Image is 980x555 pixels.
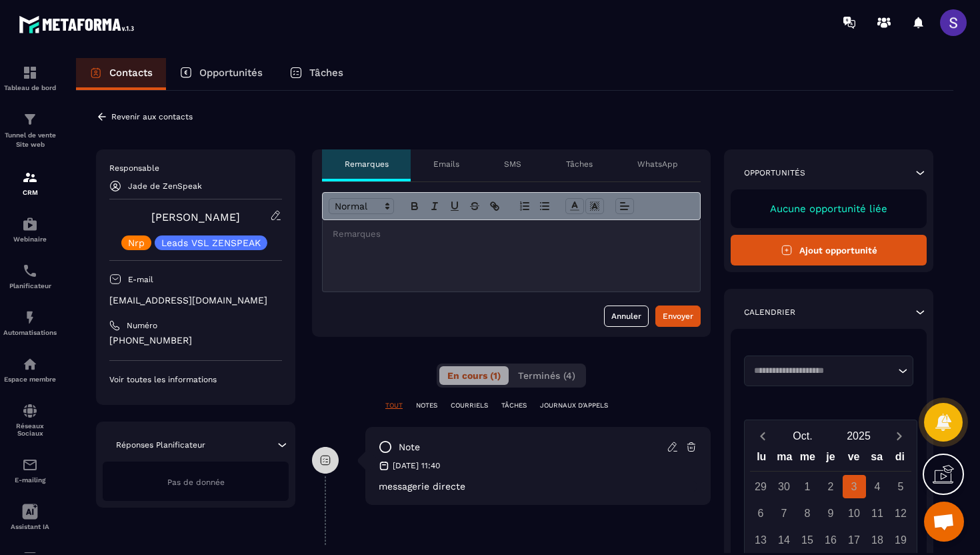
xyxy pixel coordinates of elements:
p: Contacts [109,67,153,79]
img: formation [22,169,38,185]
p: TOUT [385,401,403,410]
div: 18 [866,528,889,552]
img: automations [22,310,38,326]
p: WhatsApp [637,159,678,169]
span: En cours (1) [447,370,501,381]
div: 9 [819,502,843,525]
p: [EMAIL_ADDRESS][DOMAIN_NAME] [109,294,282,307]
a: schedulerschedulerPlanificateur [3,253,57,300]
img: automations [22,356,38,372]
span: Terminés (4) [518,370,575,381]
p: Opportunités [744,167,805,178]
div: 7 [773,502,796,525]
img: logo [19,12,139,37]
p: Tunnel de vente Site web [3,131,57,149]
div: 2 [819,475,843,498]
a: formationformationTableau de bord [3,55,57,101]
div: 16 [819,528,843,552]
a: formationformationTunnel de vente Site web [3,101,57,159]
p: TÂCHES [501,401,527,410]
p: Calendrier [744,307,795,318]
p: Emails [433,159,459,169]
p: Voir toutes les informations [109,374,282,385]
p: Réseaux Sociaux [3,422,57,437]
div: me [796,448,819,471]
img: social-network [22,403,38,419]
div: 6 [749,502,773,525]
p: Tâches [309,67,343,79]
a: Contacts [76,58,166,90]
p: JOURNAUX D'APPELS [540,401,608,410]
p: NOTES [416,401,437,410]
div: 11 [866,502,889,525]
p: SMS [504,159,521,169]
div: 19 [889,528,913,552]
p: Automatisations [3,329,57,336]
div: ma [773,448,797,471]
a: automationsautomationsWebinaire [3,206,57,253]
span: Pas de donnée [167,478,225,487]
button: Open months overlay [775,424,831,448]
p: Planificateur [3,282,57,290]
button: En cours (1) [439,366,509,385]
div: di [888,448,911,471]
p: Assistant IA [3,523,57,530]
p: Espace membre [3,376,57,383]
a: automationsautomationsEspace membre [3,346,57,393]
div: 10 [843,502,866,525]
p: E-mailing [3,476,57,484]
a: social-networksocial-networkRéseaux Sociaux [3,393,57,447]
img: automations [22,216,38,232]
p: COURRIELS [451,401,488,410]
a: formationformationCRM [3,159,57,206]
img: scheduler [22,263,38,279]
p: Remarques [345,159,389,169]
div: 1 [796,475,819,498]
p: Numéro [127,320,157,331]
button: Open years overlay [831,424,887,448]
div: 17 [843,528,866,552]
button: Annuler [604,306,649,327]
p: Tâches [566,159,593,169]
a: [PERSON_NAME] [151,211,240,223]
div: ve [842,448,865,471]
div: 8 [796,502,819,525]
a: emailemailE-mailing [3,447,57,494]
div: Search for option [744,356,913,386]
div: 15 [796,528,819,552]
div: 30 [773,475,796,498]
div: Envoyer [663,310,693,323]
div: lu [750,448,773,471]
a: automationsautomationsAutomatisations [3,300,57,346]
a: Assistant IA [3,494,57,540]
p: messagerie directe [379,481,697,492]
p: [DATE] 11:40 [393,460,440,471]
div: 12 [889,502,913,525]
p: Tableau de bord [3,84,57,91]
div: sa [865,448,889,471]
p: Revenir aux contacts [111,112,193,121]
div: 13 [749,528,773,552]
p: E-mail [128,274,153,285]
input: Search for option [749,364,895,378]
p: Aucune opportunité liée [744,203,913,215]
p: Leads VSL ZENSPEAK [161,238,261,247]
a: Opportunités [166,58,276,90]
button: Previous month [750,427,775,445]
p: [PHONE_NUMBER] [109,334,282,347]
div: 3 [843,475,866,498]
img: email [22,457,38,473]
p: Responsable [109,163,282,173]
button: Next month [887,427,911,445]
p: note [399,441,420,454]
p: CRM [3,189,57,196]
div: 14 [773,528,796,552]
p: Jade de ZenSpeak [128,181,202,191]
button: Terminés (4) [510,366,583,385]
button: Ajout opportunité [731,235,927,265]
img: formation [22,111,38,127]
div: je [819,448,843,471]
p: Réponses Planificateur [116,440,205,450]
p: Nrp [128,238,145,247]
a: Tâches [276,58,357,90]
